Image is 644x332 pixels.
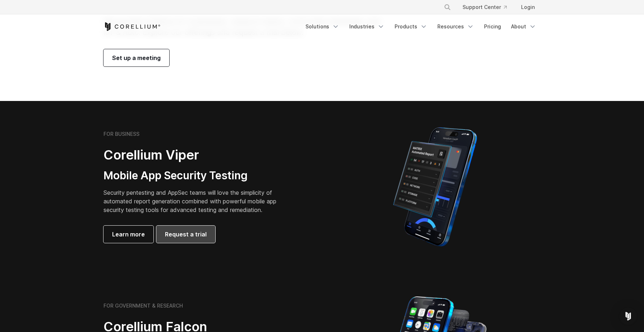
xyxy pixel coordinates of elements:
[381,124,489,250] img: Corellium MATRIX automated report on iPhone showing app vulnerability test results across securit...
[301,20,540,33] div: Navigation Menu
[301,20,344,33] a: Solutions
[441,1,454,14] button: Search
[507,20,540,33] a: About
[103,169,287,183] h3: Mobile App Security Testing
[112,54,161,62] span: Set up a meeting
[620,308,637,325] div: Open Intercom Messenger
[345,20,389,33] a: Industries
[156,226,215,243] a: Request a trial
[112,230,145,239] span: Learn more
[165,230,207,239] span: Request a trial
[103,226,153,243] a: Learn more
[515,1,540,14] a: Login
[390,20,432,33] a: Products
[103,49,169,66] a: Set up a meeting
[435,1,540,14] div: Navigation Menu
[480,20,505,33] a: Pricing
[103,188,287,214] p: Security pentesting and AppSec teams will love the simplicity of automated report generation comb...
[457,1,512,14] a: Support Center
[103,131,139,137] h6: FOR BUSINESS
[103,147,287,163] h2: Corellium Viper
[433,20,478,33] a: Resources
[103,303,183,309] h6: FOR GOVERNMENT & RESEARCH
[103,22,161,31] a: Corellium Home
